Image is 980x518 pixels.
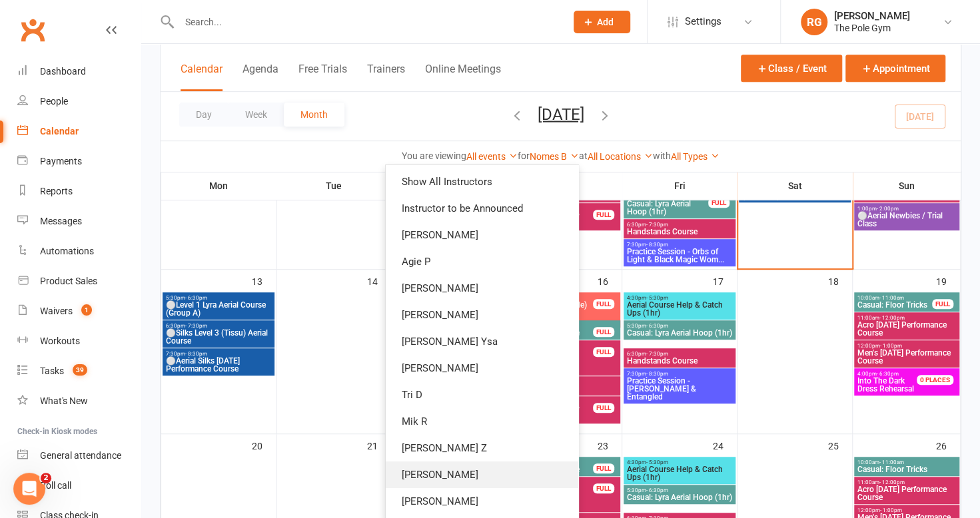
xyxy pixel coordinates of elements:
[626,459,733,465] span: 4:30pm
[40,216,82,226] div: Messages
[713,434,737,456] div: 24
[708,198,730,208] div: FULL
[877,371,899,377] span: - 6:30pm
[40,306,73,316] div: Waivers
[252,434,276,456] div: 20
[626,377,733,401] span: Practice Session - [PERSON_NAME] & Entangled
[932,299,953,309] div: FULL
[879,295,904,301] span: - 11:00am
[165,323,272,329] span: 6:30pm
[161,172,276,200] th: Mon
[367,270,391,292] div: 14
[17,296,141,326] a: Waivers 1
[386,408,578,435] a: Mik R
[857,206,957,212] span: 1:00pm
[538,105,584,123] button: [DATE]
[41,473,51,483] span: 2
[175,13,556,31] input: Search...
[646,351,668,357] span: - 7:30pm
[40,395,88,406] div: What's New
[593,403,614,413] div: FULL
[185,351,207,357] span: - 8:30pm
[598,434,622,456] div: 23
[857,376,905,386] span: Into The Dark
[588,151,653,162] a: All Locations
[857,459,957,465] span: 10:00am
[857,485,957,501] span: Acro [DATE] Performance Course
[626,228,733,236] span: Handstands Course
[40,336,80,346] div: Workouts
[81,304,92,316] span: 1
[626,351,733,357] span: 6:30pm
[857,343,957,349] span: 12:00pm
[40,96,68,107] div: People
[828,270,852,292] div: 18
[626,248,733,264] span: Practice Session - Orbs of Light & Black Magic Wom...
[857,479,957,485] span: 11:00am
[40,156,82,166] div: Payments
[17,176,141,206] a: Reports
[646,222,668,228] span: - 7:30pm
[386,435,578,461] a: [PERSON_NAME] Z
[276,172,392,200] th: Tue
[626,301,733,317] span: Aerial Course Help & Catch Ups (1hr)
[828,434,852,456] div: 25
[40,480,71,491] div: Roll call
[367,63,405,91] button: Trainers
[284,103,344,127] button: Month
[857,377,933,393] span: Dress Rehearsal
[17,236,141,266] a: Automations
[252,270,276,292] div: 13
[17,117,141,146] a: Calendar
[834,10,910,22] div: [PERSON_NAME]
[386,302,578,328] a: [PERSON_NAME]
[857,321,957,337] span: Acro [DATE] Performance Course
[579,150,588,161] strong: at
[17,57,141,87] a: Dashboard
[593,327,614,337] div: FULL
[165,295,272,301] span: 5:30pm
[834,22,910,34] div: The Pole Gym
[713,270,737,292] div: 17
[857,349,957,365] span: Men's [DATE] Performance Course
[597,17,614,27] span: Add
[386,168,578,195] a: Show All Instructors
[386,382,578,408] a: Tri D
[622,172,737,200] th: Fri
[593,299,614,309] div: FULL
[936,270,960,292] div: 19
[17,87,141,117] a: People
[402,150,466,161] strong: You are viewing
[16,13,49,47] a: Clubworx
[626,242,733,248] span: 7:30pm
[936,434,960,456] div: 26
[917,375,953,385] div: 0 PLACES
[386,461,578,488] a: [PERSON_NAME]
[179,103,229,127] button: Day
[646,242,668,248] span: - 8:30pm
[386,328,578,355] a: [PERSON_NAME] Ysa
[40,246,94,256] div: Automations
[181,63,223,91] button: Calendar
[857,465,957,473] span: Casual: Floor Tricks
[17,206,141,236] a: Messages
[40,66,86,77] div: Dashboard
[386,248,578,275] a: Agie P
[386,222,578,248] a: [PERSON_NAME]
[877,206,899,212] span: - 2:00pm
[801,9,827,35] div: RG
[367,434,391,456] div: 21
[17,441,141,471] a: General attendance kiosk mode
[626,222,733,228] span: 6:30pm
[737,172,853,200] th: Sat
[40,276,97,286] div: Product Sales
[40,186,73,196] div: Reports
[165,357,272,373] span: ⚪Aerial Silks [DATE] Performance Course
[17,146,141,176] a: Payments
[386,195,578,222] a: Instructor to be Announced
[646,459,668,465] span: - 5:30pm
[598,270,622,292] div: 16
[857,301,933,309] span: Casual: Floor Tricks
[626,295,733,301] span: 4:30pm
[857,507,957,513] span: 12:00pm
